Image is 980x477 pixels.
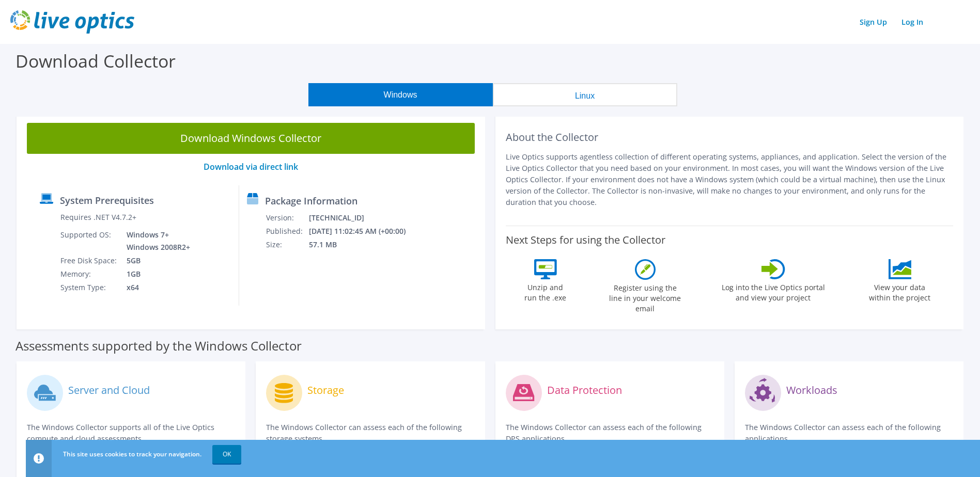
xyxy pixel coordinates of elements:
[493,83,677,106] button: Linux
[863,279,937,303] label: View your data within the project
[506,422,714,444] p: The Windows Collector can assess each of the following DPS applications.
[266,422,474,444] p: The Windows Collector can assess each of the following storage systems.
[745,422,953,444] p: The Windows Collector can assess each of the following applications.
[721,279,826,303] label: Log into the Live Optics portal and view your project
[547,385,622,395] label: Data Protection
[60,195,154,205] label: System Prerequisites
[119,228,192,254] td: Windows 7+ Windows 2008R2+
[265,196,357,206] label: Package Information
[308,225,419,238] td: [DATE] 11:02:45 AM (+00:00)
[606,280,684,314] label: Register using the line in your welcome email
[266,211,308,225] td: Version:
[522,279,569,303] label: Unzip and run the .exe
[854,14,892,29] a: Sign Up
[27,422,235,444] p: The Windows Collector supports all of the Live Optics compute and cloud assessments.
[68,385,150,395] label: Server and Cloud
[308,83,493,106] button: Windows
[60,281,119,294] td: System Type:
[15,49,176,73] label: Download Collector
[15,341,302,351] label: Assessments supported by the Windows Collector
[786,385,837,395] label: Workloads
[119,281,192,294] td: x64
[60,254,119,267] td: Free Disk Space:
[119,254,192,267] td: 5GB
[60,228,119,254] td: Supported OS:
[212,445,241,464] a: OK
[63,450,201,458] span: This site uses cookies to track your navigation.
[204,161,298,172] a: Download via direct link
[60,267,119,281] td: Memory:
[506,131,954,144] h2: About the Collector
[119,267,192,281] td: 1GB
[506,234,665,246] label: Next Steps for using the Collector
[266,225,308,238] td: Published:
[27,123,475,154] a: Download Windows Collector
[10,10,134,34] img: live_optics_svg.svg
[60,212,136,222] label: Requires .NET V4.7.2+
[896,14,928,29] a: Log In
[308,211,419,225] td: [TECHNICAL_ID]
[307,385,344,395] label: Storage
[506,151,954,208] p: Live Optics supports agentless collection of different operating systems, appliances, and applica...
[266,238,308,251] td: Size:
[308,238,419,251] td: 57.1 MB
